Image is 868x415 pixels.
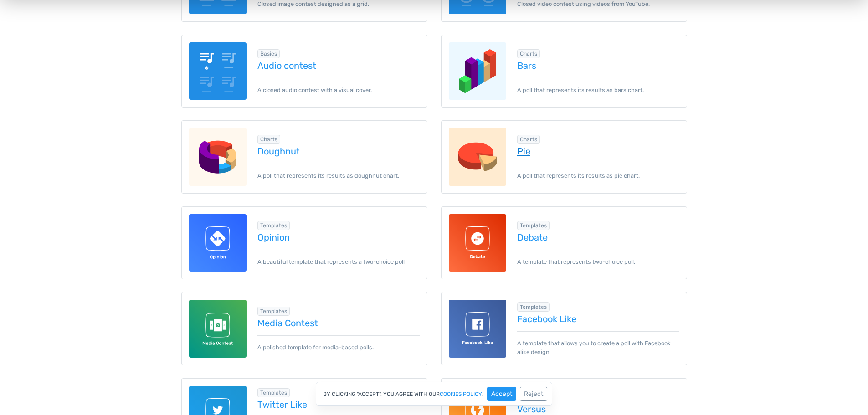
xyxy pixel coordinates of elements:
[257,135,280,144] span: Browse all in Charts
[517,49,540,58] span: Browse all in Charts
[257,232,420,242] a: Opinion
[257,164,420,180] p: A poll that represents its results as doughnut chart.
[449,42,507,100] img: charts-bars.png.webp
[449,300,507,358] img: facebook-like-template-for-totalpoll.svg
[257,49,280,58] span: Browse all in Basics
[257,61,420,71] a: Audio contest
[520,387,547,401] button: Reject
[517,146,679,156] a: Pie
[517,250,679,266] p: A template that represents two-choice poll.
[449,214,507,272] img: debate-template-for-totalpoll.svg
[189,214,247,272] img: opinion-template-for-totalpoll.svg
[517,232,679,242] a: Debate
[257,400,420,410] a: Twitter Like
[257,318,420,328] a: Media Contest
[257,250,420,266] p: A beautiful template that represents a two-choice poll
[257,221,290,230] span: Browse all in Templates
[257,146,420,156] a: Doughnut
[517,221,550,230] span: Browse all in Templates
[517,164,679,180] p: A poll that represents its results as pie chart.
[517,331,679,356] p: A template that allows you to create a poll with Facebook alike design
[517,135,540,144] span: Browse all in Charts
[189,300,247,358] img: media-contest-template-for-totalpoll.svg
[257,335,420,352] p: A polished template for media-based polls.
[440,391,482,397] a: cookies policy
[189,128,247,186] img: charts-doughnut.png.webp
[257,78,420,94] p: A closed audio contest with a visual cover.
[517,404,679,414] a: Versus
[487,387,516,401] button: Accept
[517,314,679,324] a: Facebook Like
[316,382,552,406] div: By clicking "Accept", you agree with our .
[189,42,247,100] img: audio-poll.png.webp
[257,307,290,316] span: Browse all in Templates
[517,302,550,312] span: Browse all in Templates
[517,78,679,94] p: A poll that represents its results as bars chart.
[517,61,679,71] a: Bars
[449,128,507,186] img: charts-pie.png.webp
